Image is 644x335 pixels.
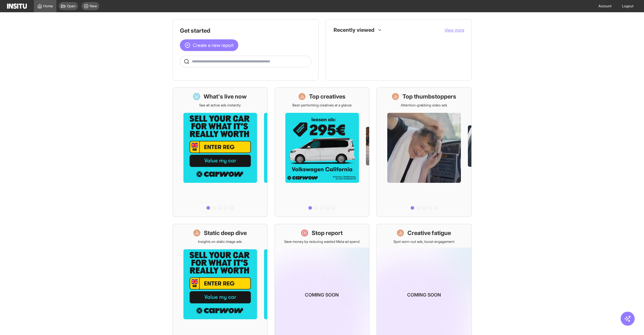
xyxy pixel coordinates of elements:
span: Create a new report [193,42,234,49]
a: Top creativesBest-performing creatives at a glance [275,87,369,217]
p: Best-performing creatives at a glance [292,103,352,108]
span: View more [445,27,464,32]
p: Attention-grabbing video ads [401,103,447,108]
a: Top thumbstoppersAttention-grabbing video ads [376,87,471,217]
span: Home [43,4,53,8]
p: See all active ads instantly [199,103,241,108]
h1: What's live now [204,92,247,101]
span: New [90,4,97,8]
h1: Get started [180,27,311,35]
a: What's live nowSee all active ads instantly [173,87,268,217]
img: Logo [7,3,27,9]
button: Create a new report [180,39,238,51]
h1: Static deep dive [204,229,247,237]
p: Insights on static image ads [198,239,242,244]
button: View more [445,27,464,33]
h1: Top creatives [309,92,346,101]
h1: Top thumbstoppers [402,92,456,101]
span: Open [67,4,76,8]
